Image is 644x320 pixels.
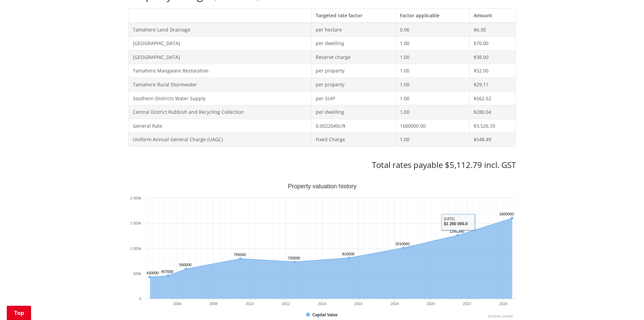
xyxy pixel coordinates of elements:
[613,292,637,316] iframe: Messenger Launcher
[396,133,470,147] td: 1.00
[128,23,311,37] td: Tamahere Land Drainage
[311,8,396,22] th: Targeted rate factor
[470,50,516,64] td: $38.00
[128,160,516,170] h3: Total rates payable $5,112.79 incl. GST
[128,184,516,319] div: Property valuation history. Highcharts interactive chart.
[488,315,512,318] text: Chart credits: Highcharts.com
[396,37,470,50] td: 1.00
[470,23,516,37] td: $6.30
[342,252,355,256] text: 810000
[128,78,311,91] td: Tamahere Rural Stormwater
[318,302,326,306] text: 2014
[128,184,516,319] svg: Interactive chart
[130,247,141,251] text: 1 000k
[185,268,187,270] path: Friday, Jun 30, 12:00, 590,000. Capital Value.
[396,50,470,64] td: 1.00
[427,302,435,306] text: 2020
[161,270,173,274] text: 457000
[239,257,242,260] path: Tuesday, Jun 30, 12:00, 795,000. Capital Value.
[354,302,362,306] text: 2016
[311,119,396,133] td: 0.0022040c/$
[311,133,396,147] td: Fixed Charge
[463,302,471,306] text: 2022
[396,78,470,91] td: 1.00
[288,256,300,260] text: 730000
[173,302,181,306] text: 2006
[130,196,141,200] text: 2 000k
[510,217,513,219] path: Sunday, Jun 30, 12:00, 1,600,000. Capital Value.
[128,50,311,64] td: [GEOGRAPHIC_DATA]
[470,105,516,119] td: $280.04
[139,297,141,301] text: 0
[128,37,311,50] td: [GEOGRAPHIC_DATA]
[396,23,470,37] td: 0.96
[282,302,290,306] text: 2012
[179,263,192,267] text: 590000
[128,105,311,119] td: Central District Rubbish and Recycling Collection
[133,272,141,276] text: 500k
[402,247,405,249] path: Saturday, Jun 30, 12:00, 1,010,000. Capital Value.
[311,37,396,50] td: per dwelling
[396,91,470,105] td: 1.00
[311,23,396,37] td: per hectare
[396,8,470,22] th: Factor applicable
[209,302,217,306] text: 2008
[234,253,246,257] text: 795000
[470,64,516,78] td: $52.00
[293,261,296,263] path: Saturday, Jun 30, 12:00, 730,000. Capital Value.
[128,91,311,105] td: Southern Districts Water Supply
[245,302,254,306] text: 2010
[396,64,470,78] td: 1.00
[470,133,516,147] td: $548.49
[7,306,31,320] a: Top
[470,8,516,22] th: Amount
[306,312,339,318] button: Show Capital Value
[348,257,350,259] path: Tuesday, Jun 30, 12:00, 810,000. Capital Value.
[128,133,311,147] td: Uniform Annual General Charge (UAGC)
[499,212,514,216] text: 1600000
[130,221,141,225] text: 1 500k
[311,64,396,78] td: per property
[470,78,516,91] td: $29.11
[311,91,396,105] td: per SUIP
[470,37,516,50] td: $70.00
[470,91,516,105] td: $562.52
[128,64,311,78] td: Tamahere Mangaone Restoration
[148,276,151,278] path: Wednesday, Jun 30, 12:00, 430,000. Capital Value.
[311,50,396,64] td: Reserve charge
[470,119,516,133] td: $3,526.33
[395,242,410,246] text: 1010000
[396,119,470,133] td: 1600000.00
[396,105,470,119] td: 1.00
[128,119,311,133] td: General Rate
[456,234,459,237] path: Wednesday, Jun 30, 12:00, 1,260,000. Capital Value.
[311,78,396,91] td: per property
[450,229,464,233] text: 1260000
[146,271,159,275] text: 430000
[288,183,356,190] text: Property valuation history
[167,274,169,277] path: Thursday, Jun 30, 12:00, 457,000. Capital Value.
[311,105,396,119] td: per dwelling
[390,302,399,306] text: 2018
[499,302,507,306] text: 2024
